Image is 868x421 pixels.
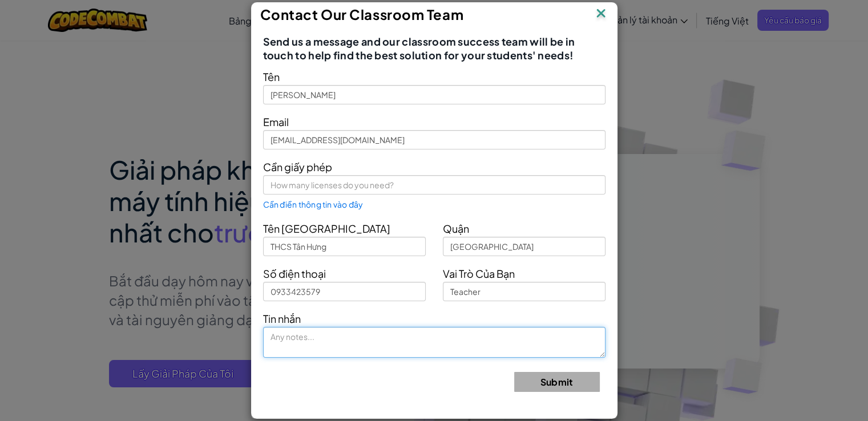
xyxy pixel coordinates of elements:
[263,312,301,325] span: Tin nhắn
[263,267,326,280] span: Số điện thoại
[263,35,605,62] span: Send us a message and our classroom success team will be in touch to help find the best solution ...
[263,222,390,235] span: Tên [GEOGRAPHIC_DATA]
[263,175,605,195] input: How many licenses do you need?
[263,115,289,128] span: Email
[263,200,364,209] span: Cần điền thông tin vào đây
[443,222,469,235] span: Quận
[263,160,332,173] span: Cần giấy phép
[514,372,600,392] button: Submit
[443,267,515,280] span: Vai Trò Của Bạn
[443,282,605,301] input: Teacher, Principal, etc.
[263,70,280,83] span: Tên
